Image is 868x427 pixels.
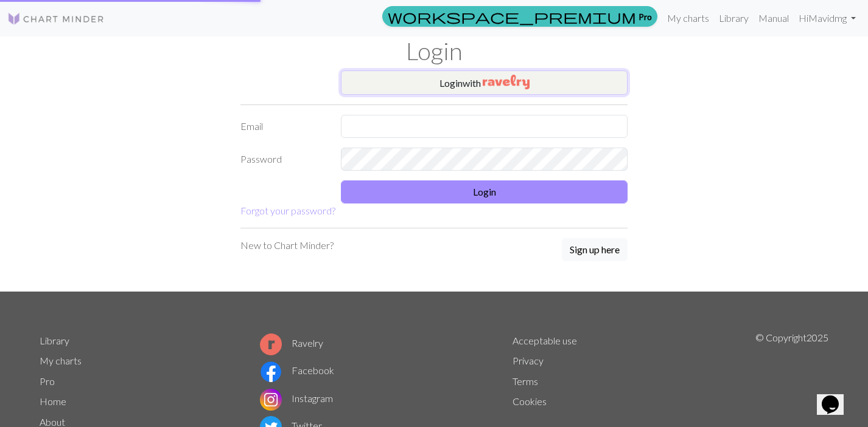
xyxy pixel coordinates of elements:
a: Sign up here [562,238,628,262]
h1: Login [32,36,836,66]
a: Cookies [513,395,547,407]
img: Ravelry logo [260,333,282,355]
a: Ravelry [260,337,323,349]
a: My charts [662,6,714,30]
span: workspace_premium [388,8,636,25]
iframe: chat widget [817,378,856,415]
a: Facebook [260,364,334,376]
a: Acceptable use [513,335,577,346]
label: Password [233,148,334,171]
img: Logo [7,12,105,26]
img: Ravelry [483,75,530,89]
a: Library [714,6,754,30]
button: Login [341,180,628,203]
a: Privacy [513,355,544,366]
a: Forgot your password? [240,205,335,216]
a: My charts [40,355,82,366]
a: Library [40,335,69,346]
img: Facebook logo [260,361,282,383]
a: Manual [754,6,794,30]
a: Terms [513,375,538,387]
label: Email [233,115,334,138]
a: Home [40,395,66,407]
a: HiMavidmg [794,6,861,30]
p: New to Chart Minder? [240,238,334,253]
a: Pro [40,375,55,387]
a: Instagram [260,392,333,404]
button: Loginwith [341,70,628,95]
img: Instagram logo [260,389,282,411]
button: Sign up here [562,238,628,261]
a: Pro [382,6,657,27]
